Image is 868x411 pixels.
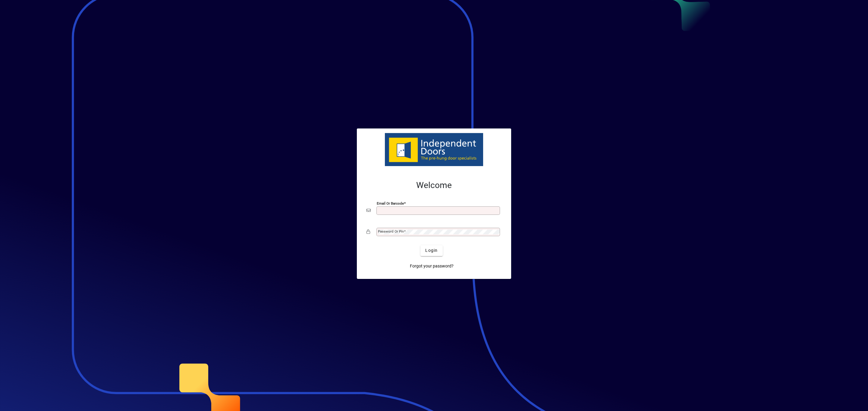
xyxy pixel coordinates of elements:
[378,229,404,233] mat-label: Password or Pin
[366,180,502,190] h2: Welcome
[377,201,404,205] mat-label: Email or Barcode
[407,261,456,272] a: Forgot your password?
[425,247,438,254] span: Login
[420,245,442,256] button: Login
[410,263,454,269] span: Forgot your password?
